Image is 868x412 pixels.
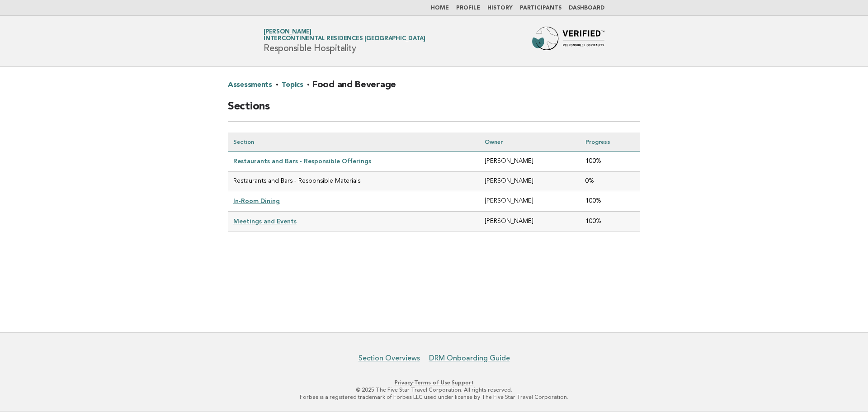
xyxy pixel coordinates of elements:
[479,191,580,212] td: [PERSON_NAME]
[414,379,450,386] a: Terms of Use
[431,5,449,11] a: Home
[157,393,711,401] p: Forbes is a registered trademark of Forbes LLC used under license by The Five Star Travel Corpora...
[228,78,272,92] a: Assessments
[580,212,640,232] td: 100%
[580,172,640,191] td: 0%
[233,157,371,165] a: Restaurants and Bars - Responsible Offerings
[157,379,711,386] p: · ·
[580,133,640,152] th: Progress
[228,172,479,191] td: Restaurants and Bars - Responsible Materials
[487,5,513,11] a: History
[479,172,580,191] td: [PERSON_NAME]
[569,5,604,11] a: Dashboard
[157,386,711,393] p: © 2025 The Five Star Travel Corporation. All rights reserved.
[580,191,640,212] td: 100%
[264,29,425,42] a: [PERSON_NAME]InterContinental Residences [GEOGRAPHIC_DATA]
[282,78,303,92] a: Topics
[264,29,425,53] h1: Responsible Hospitality
[359,354,420,363] a: Section Overviews
[479,152,580,172] td: [PERSON_NAME]
[532,27,604,56] img: Forbes Travel Guide
[580,152,640,172] td: 100%
[228,133,479,152] th: Section
[233,197,280,204] a: In-Room Dining
[429,354,510,363] a: DRM Onboarding Guide
[228,99,640,122] h2: Sections
[264,36,425,42] span: InterContinental Residences [GEOGRAPHIC_DATA]
[395,379,413,386] a: Privacy
[456,5,480,11] a: Profile
[228,78,640,99] h2: · · Food and Beverage
[479,212,580,232] td: [PERSON_NAME]
[479,133,580,152] th: Owner
[233,218,297,225] a: Meetings and Events
[520,5,561,11] a: Participants
[452,379,474,386] a: Support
